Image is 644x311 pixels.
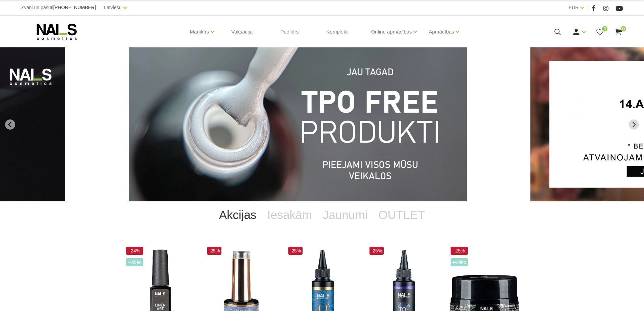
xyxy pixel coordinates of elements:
[275,16,304,48] a: Pedikīrs
[214,201,262,228] a: Akcijas
[371,18,412,45] a: Online apmācības
[207,247,222,255] span: -25%
[602,26,607,31] span: 0
[629,119,639,130] button: Next slide
[621,26,626,31] span: 0
[614,28,623,36] a: 0
[569,3,579,12] a: EUR
[190,18,209,45] a: Manikīrs
[99,3,101,12] span: |
[451,247,468,255] span: -25%
[126,258,144,266] span: +Video
[126,247,144,255] span: -24%
[129,47,515,201] li: 1 of 12
[321,16,354,48] a: Komplekti
[104,3,122,12] a: Latviešu
[5,119,15,130] button: Go to last slide
[373,201,430,228] a: OUTLET
[369,247,384,255] span: -25%
[429,18,454,45] a: Apmācības
[587,3,589,12] span: |
[451,258,468,266] span: +Video
[317,201,373,228] a: Jaunumi
[21,3,96,12] div: Zvani un pasūti
[288,247,303,255] span: -25%
[596,28,604,36] a: 0
[226,16,258,48] a: Vaksācija
[53,5,96,10] span: [PHONE_NUMBER]
[53,5,96,10] a: [PHONE_NUMBER]
[262,201,317,228] a: Iesakām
